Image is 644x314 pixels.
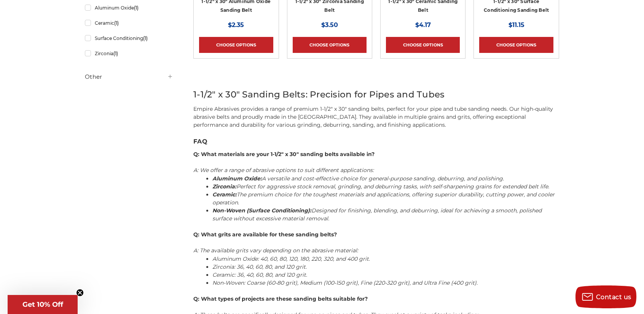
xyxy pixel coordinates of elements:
em: A: The available grits vary depending on the abrasive material: [193,247,358,254]
a: Surface Conditioning [85,32,173,45]
h2: 1-1/2" x 30" Sanding Belts: Precision for Pipes and Tubes [193,88,559,101]
a: Choose Options [199,37,273,53]
h3: FAQ [193,137,559,146]
span: $4.17 [415,21,431,29]
span: Get 10% Off [22,300,63,309]
em: The premium choice for the toughest materials and applications, offering superior durability, cut... [212,191,555,206]
strong: Q: What materials are your 1-1/2" x 30" sanding belts available in? [193,151,375,158]
a: Ceramic [85,16,173,30]
h5: Other [85,72,173,81]
strong: Q: What types of projects are these sanding belts suitable for? [193,295,368,302]
strong: Aluminum Oxide: [212,175,262,182]
em: Designed for finishing, blending, and deburring, ideal for achieving a smooth, polished surface w... [212,207,542,222]
p: Empire Abrasives provides a range of premium 1-1/2" x 30" sanding belts, perfect for your pipe an... [193,105,559,129]
a: Choose Options [386,37,460,53]
strong: Zirconia: [212,183,236,190]
em: Aluminum Oxide: 40, 60, 80, 120, 180, 220, 320, and 400 grit. [212,255,370,262]
a: Zirconia [85,47,173,60]
span: (1) [134,5,139,11]
span: $11.15 [509,21,524,29]
a: Choose Options [293,37,367,53]
em: A versatile and cost-effective choice for general-purpose sanding, deburring, and polishing. [212,175,504,182]
button: Contact us [575,285,636,308]
a: Choose Options [479,37,553,53]
strong: Q: What grits are available for these sanding belts? [193,231,337,238]
span: $2.35 [228,21,244,29]
strong: Non-Woven (Surface Conditioning): [212,207,311,214]
span: (1) [114,20,119,26]
em: Zirconia: 36, 40, 60, 80, and 120 grit. [212,263,307,270]
strong: Ceramic: [212,191,237,198]
em: Perfect for aggressive stock removal, grinding, and deburring tasks, with self-sharpening grains ... [212,183,549,190]
span: (1) [113,51,118,56]
em: A: We offer a range of abrasive options to suit different applications: [193,167,374,174]
span: (1) [143,35,148,41]
button: Close teaser [76,289,84,296]
span: Contact us [596,293,631,301]
div: Get 10% OffClose teaser [8,295,78,314]
a: Aluminum Oxide [85,1,173,14]
span: $3.50 [321,21,338,29]
em: Non-Woven: Coarse (60-80 grit), Medium (100-150 grit), Fine (220-320 grit), and Ultra Fine (400 g... [212,279,478,286]
em: Ceramic: 36, 40, 60, 80, and 120 grit. [212,271,307,278]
